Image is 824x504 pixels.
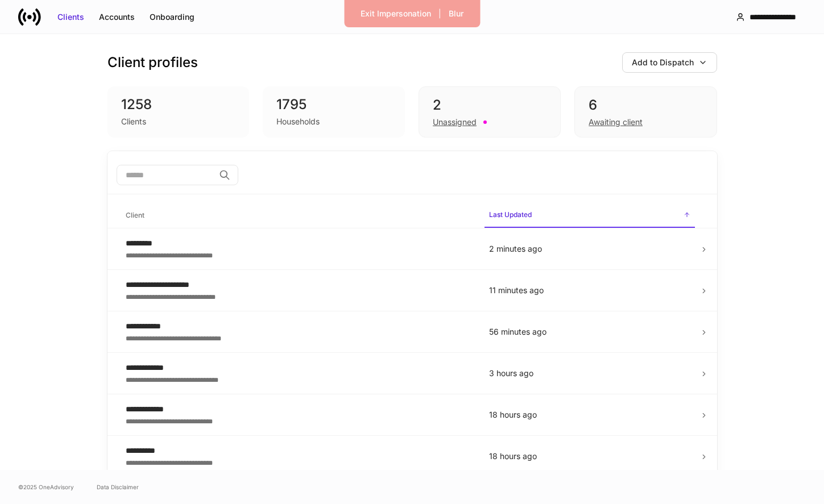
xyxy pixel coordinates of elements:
button: Clients [50,8,92,26]
div: Blur [449,8,463,19]
h6: Client [126,210,144,220]
div: Clients [121,116,146,127]
button: Add to Dispatch [622,52,717,73]
div: 2Unassigned [419,86,561,138]
p: 2 minutes ago [489,243,690,255]
p: 18 hours ago [489,409,690,420]
div: 6 [589,96,702,114]
p: 11 minutes ago [489,285,690,296]
div: 1795 [276,95,391,114]
div: Onboarding [150,11,194,23]
div: Exit Impersonation [361,8,431,19]
div: Add to Dispatch [632,57,694,68]
div: Accounts [99,11,135,23]
div: 6Awaiting client [574,86,717,138]
p: 56 minutes ago [489,326,690,338]
div: 1258 [121,95,236,114]
p: 18 hours ago [489,451,690,462]
div: 2 [433,96,546,114]
p: 3 hours ago [489,368,690,379]
a: Data Disclaimer [97,482,139,491]
div: Awaiting client [589,116,643,128]
h6: Last Updated [489,209,532,220]
button: Onboarding [142,8,202,26]
div: Unassigned [433,116,477,128]
div: Clients [57,11,84,23]
span: Client [121,204,475,227]
div: Households [276,116,320,127]
button: Accounts [92,8,142,26]
button: Exit Impersonation [353,5,438,23]
span: © 2025 OneAdvisory [18,482,74,491]
span: Last Updated [485,203,695,228]
h3: Client profiles [107,53,198,72]
button: Blur [441,5,471,23]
